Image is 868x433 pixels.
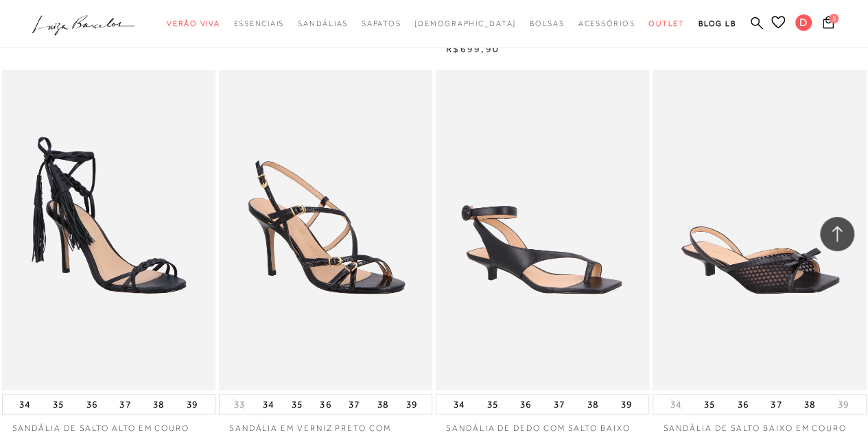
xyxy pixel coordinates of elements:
[699,11,736,36] a: BLOG LB
[483,395,502,414] button: 35
[530,11,565,36] a: categoryNavScreenReaderText
[344,395,364,414] button: 37
[648,19,685,27] span: Outlet
[234,19,285,27] span: Essenciais
[298,19,348,27] span: Sandálias
[446,43,500,54] span: R$699,90
[699,19,736,27] span: BLOG LB
[167,19,220,27] span: Verão Viva
[578,11,635,36] a: categoryNavScreenReaderText
[49,395,68,414] button: 35
[616,395,635,414] button: 39
[800,395,819,414] button: 38
[437,72,648,388] img: SANDÁLIA DE DEDO COM SALTO BAIXO E TIRA NO TORNOZELO EM COURO PRETO
[666,398,685,411] button: 34
[288,395,307,414] button: 35
[414,19,516,27] span: [DEMOGRAPHIC_DATA]
[183,395,202,414] button: 39
[373,395,392,414] button: 38
[700,395,719,414] button: 35
[316,395,335,414] button: 36
[298,11,348,36] a: categoryNavScreenReaderText
[115,395,134,414] button: 37
[789,14,819,35] button: D
[795,14,812,31] span: D
[82,395,102,414] button: 36
[362,11,401,36] a: categoryNavScreenReaderText
[3,72,214,388] img: SANDÁLIA DE SALTO ALTO EM COURO PRETO COM AMARRAÇÃO
[414,11,516,36] a: noSubCategoriesText
[654,72,865,388] img: SANDÁLIA DE SALTO BAIXO EM COURO PRETO COM TELA
[550,395,569,414] button: 37
[167,11,220,36] a: categoryNavScreenReaderText
[449,395,469,414] button: 34
[234,11,285,36] a: categoryNavScreenReaderText
[516,395,535,414] button: 36
[578,19,635,27] span: Acessórios
[362,19,401,27] span: Sapatos
[583,395,602,414] button: 38
[530,19,565,27] span: Bolsas
[734,395,753,414] button: 36
[220,72,431,388] img: SANDÁLIA EM VERNIZ PRETO COM SALTO ALTO FINO E FIVELAS MÚLTIPLAS
[230,398,249,411] button: 33
[766,395,786,414] button: 37
[829,14,838,23] span: 5
[834,398,853,411] button: 39
[402,395,421,414] button: 39
[819,15,838,34] button: 5
[15,395,34,414] button: 34
[259,395,278,414] button: 34
[149,395,168,414] button: 38
[648,11,685,36] a: categoryNavScreenReaderText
